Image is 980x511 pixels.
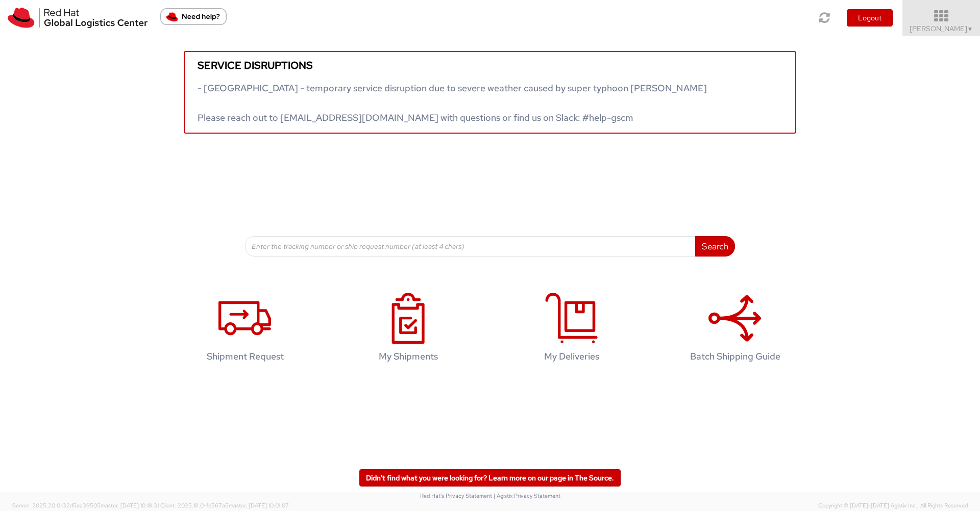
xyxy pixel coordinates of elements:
[695,236,735,257] button: Search
[168,282,322,377] a: Shipment Request
[332,282,485,377] a: My Shipments
[818,502,968,510] span: Copyright © [DATE]-[DATE] Agistix Inc., All Rights Reserved
[184,51,796,134] a: Service disruptions - [GEOGRAPHIC_DATA] - temporary service disruption due to severe weather caus...
[198,60,782,71] h5: Service disruptions
[420,492,492,499] a: Red Hat's Privacy Statement
[494,492,560,499] a: | Agistix Privacy Statement
[160,502,289,509] span: Client: 2025.18.0-fd567a5
[847,9,893,27] button: Logout
[198,82,707,123] span: - [GEOGRAPHIC_DATA] - temporary service disruption due to severe weather caused by super typhoon ...
[669,351,801,362] h4: Batch Shipping Guide
[12,502,159,509] span: Server: 2025.20.0-32d5ea39505
[910,24,973,33] span: [PERSON_NAME]
[967,25,973,33] span: ▼
[160,8,227,25] button: Need help?
[506,351,638,362] h4: My Deliveries
[8,8,148,28] img: rh-logistics-00dfa346123c4ec078e1.svg
[245,236,696,257] input: Enter the tracking number or ship request number (at least 4 chars)
[495,282,648,377] a: My Deliveries
[658,282,812,377] a: Batch Shipping Guide
[359,469,621,487] a: Didn't find what you were looking for? Learn more on our page in The Source.
[179,351,311,362] h4: Shipment Request
[101,502,159,509] span: master, [DATE] 10:18:31
[229,502,289,509] span: master, [DATE] 10:01:07
[342,351,474,362] h4: My Shipments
